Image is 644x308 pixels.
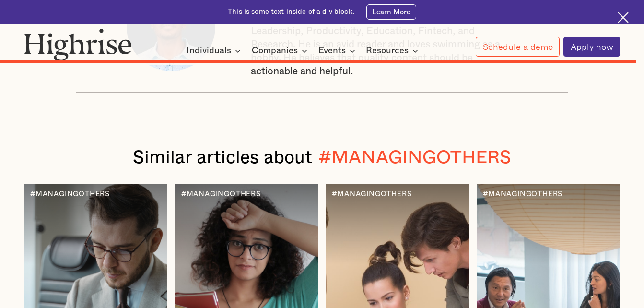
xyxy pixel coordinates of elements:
[252,45,310,57] div: Companies
[332,190,411,198] div: #MANAGINGOTHERS
[366,45,421,57] div: Resources
[252,45,298,57] div: Companies
[366,4,416,20] a: Learn More
[483,190,562,198] div: #MANAGINGOTHERS
[24,28,132,61] img: Highrise logo
[318,45,358,57] div: Events
[366,45,409,57] div: Resources
[563,37,620,57] a: Apply now
[318,147,511,168] div: #MANAGINGOTHERS
[476,37,559,57] a: Schedule a demo
[187,45,231,57] div: Individuals
[181,190,261,198] div: #MANAGINGOTHERS
[30,190,110,198] div: #MANAGINGOTHERS
[187,45,244,57] div: Individuals
[318,45,346,57] div: Events
[133,149,312,166] span: Similar articles about
[228,7,354,17] div: This is some text inside of a div block.
[618,12,629,23] img: Cross icon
